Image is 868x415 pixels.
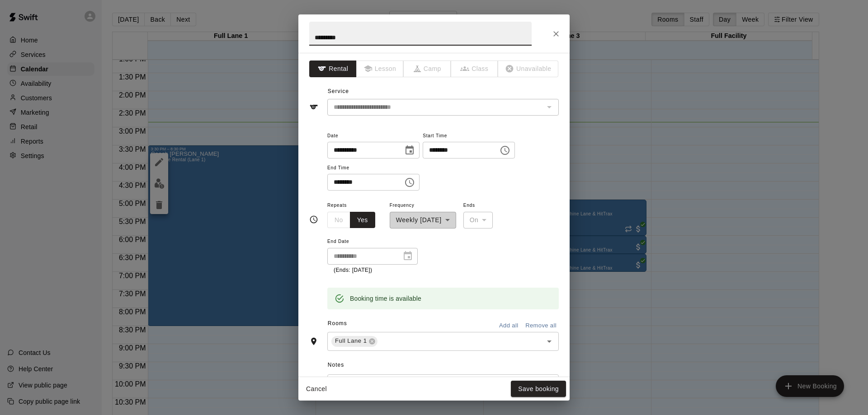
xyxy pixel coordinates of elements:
span: Start Time [423,130,515,142]
button: Choose date, selected date is Sep 9, 2025 [401,141,419,159]
button: Close [548,26,564,42]
svg: Service [309,103,318,112]
span: Notes [328,358,559,373]
button: Rental [309,61,357,77]
div: On [463,212,493,228]
button: Cancel [302,381,331,397]
div: outlined button group [327,212,375,228]
svg: Timing [309,215,318,224]
span: The type of an existing booking cannot be changed [404,61,451,77]
span: Service [328,88,349,94]
button: Add all [494,319,523,333]
span: The type of an existing booking cannot be changed [357,61,404,77]
svg: Rooms [309,337,318,346]
div: Booking time is available [350,290,421,307]
span: The type of an existing booking cannot be changed [451,61,499,77]
span: Full Lane 1 [331,336,370,345]
p: (Ends: [DATE]) [334,266,411,275]
button: Open [543,335,556,348]
div: Full Lane 1 [331,336,377,347]
span: End Time [327,162,420,174]
button: Choose time, selected time is 3:30 PM [496,141,514,159]
span: Frequency [390,200,456,212]
span: Rooms [328,320,347,326]
span: The type of an existing booking cannot be changed [498,61,559,77]
span: Repeats [327,200,382,212]
button: Remove all [523,319,559,333]
span: Ends [463,200,493,212]
span: End Date [327,236,418,248]
button: Yes [350,212,375,228]
div: The service of an existing booking cannot be changed [327,99,559,116]
button: Choose time, selected time is 8:30 PM [401,173,419,191]
span: Date [327,130,420,142]
button: Save booking [511,381,566,397]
